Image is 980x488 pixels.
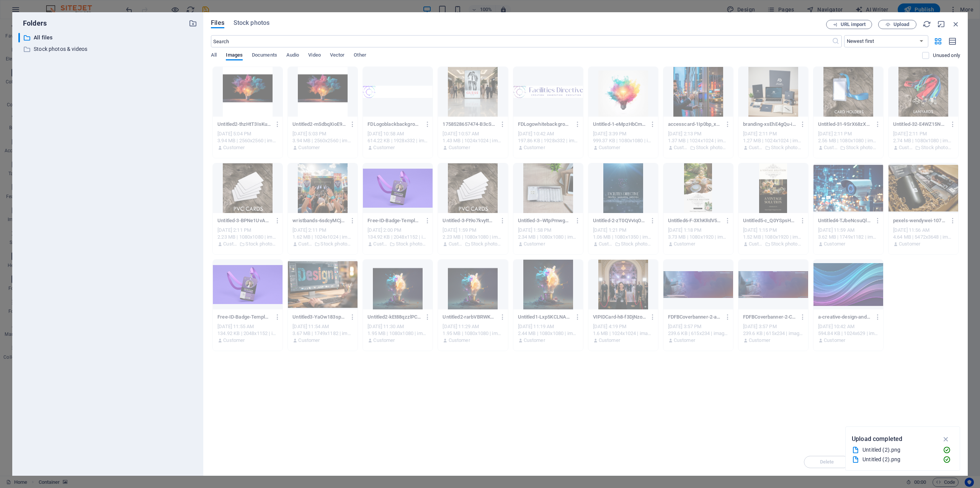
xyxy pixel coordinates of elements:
[217,241,278,247] div: By: Customer | Folder: Stock photos & videos
[743,217,797,224] p: Untitled5-c_Q0YSpsHbacZqt9MPsPpg.png
[223,144,245,151] p: Customer
[593,227,653,234] div: [DATE] 1:21 PM
[217,314,271,320] p: Free-ID-Badge-Template-Design-2048x1152-CBC8uLAe8i1DWKd-2P9VUQ.jpg
[593,323,653,330] div: [DATE] 4:19 PM
[513,163,583,213] div: This file has already been selected or is not supported by this element
[674,241,695,247] p: Customer
[893,227,954,234] div: [DATE] 11:56 AM
[663,163,733,213] div: This file has already been selected or is not supported by this element
[217,234,278,241] div: 2.23 MB | 1080x1080 | image/png
[818,217,872,224] p: Untitled4-TJbeNcsuQlgEDR0Wq9kMbg.png
[443,130,503,137] div: [DATE] 10:57 AM
[367,241,428,247] div: By: Customer | Folder: Stock photos & videos
[292,137,353,144] div: 3.94 MB | 2560x2560 | image/png
[443,137,503,144] div: 1.43 MB | 1024x1024 | image/png
[518,130,578,137] div: [DATE] 10:42 AM
[813,260,883,309] div: This file has already been selected or is not supported by this element
[524,144,545,151] p: Customer
[599,337,620,344] p: Customer
[367,323,428,330] div: [DATE] 11:30 AM
[593,121,647,128] p: Untitled-1-eMpzHbCm6QCVHbQNMBVibQ.png
[524,337,545,344] p: Customer
[824,241,845,247] p: Customer
[668,130,728,137] div: [DATE] 2:13 PM
[18,18,47,28] p: Folders
[893,144,954,151] div: By: Customer | Folder: Stock photos & videos
[518,137,578,144] div: 197.86 KB | 1928x332 | image/jpeg
[213,260,283,309] div: This file has already been selected or is not supported by this element
[668,323,728,330] div: [DATE] 3:57 PM
[373,337,395,344] p: Customer
[34,33,183,42] p: All files
[749,337,770,344] p: Customer
[668,121,722,128] p: accesscard-1Ip0bp_xTld6Q2eUfXN9jg.png
[599,144,620,151] p: Customer
[852,434,902,444] p: Upload completed
[367,227,428,234] div: [DATE] 2:00 PM
[438,67,508,117] div: This file has already been selected or is not supported by this element
[818,314,872,320] p: a-creative-design-and-branding-company-backgroud-w-E1pM0mqiYYaO-yTvxcIH8g.jpg
[292,121,346,128] p: Untitled2-mSdbqXioE9bx9HP7U6Mc0A.png
[862,455,937,464] div: Untitled (2).png
[226,50,243,61] span: Images
[223,337,245,344] p: Customer
[363,67,433,117] div: This file has already been selected or is not supported by this element
[893,22,909,27] span: Upload
[217,217,271,224] p: Untitled-3-BPNe1UvApw3s2vqerN22yg.png
[593,330,653,337] div: 1.6 MB | 1024x1024 | image/png
[771,241,804,247] p: Stock photos & videos
[893,234,954,241] div: 4.64 MB | 5472x3648 | image/jpeg
[443,217,496,224] p: Untitled-3-Ft9o7kvyttMMbcCovMszxQ.png
[889,163,958,213] div: This file has already been selected or is not supported by this element
[743,144,804,151] div: By: Customer | Folder: Stock photos & videos
[738,67,808,117] div: This file has already been selected or is not supported by this element
[189,19,197,28] i: Create new folder
[937,20,946,28] i: Minimize
[292,130,353,137] div: [DATE] 5:03 PM
[396,241,428,247] p: Stock photos & videos
[749,144,763,151] p: Customer
[518,234,578,241] div: 2.34 MB | 1080x1080 | image/png
[818,227,879,234] div: [DATE] 11:59 AM
[588,67,658,117] div: This file has already been selected or is not supported by this element
[878,20,916,29] button: Upload
[449,337,470,344] p: Customer
[367,217,421,224] p: Free-ID-Badge-Template-Design-2048x1152-YDPAstbrWw4IMOiG0Gb_4A.jpg
[234,18,269,28] span: Stock photos
[738,163,808,213] div: This file has already been selected or is not supported by this element
[217,130,278,137] div: [DATE] 5:04 PM
[443,330,503,337] div: 1.95 MB | 1080x1080 | image/png
[363,260,433,309] div: This file has already been selected or is not supported by this element
[211,50,217,61] span: All
[518,121,572,128] p: FDLogowhitebackground-1tpUhHLlkqkEgQtZufsFYA.jpg
[899,144,913,151] p: Customer
[771,144,804,151] p: Stock photos & videos
[824,337,845,344] p: Customer
[696,144,728,151] p: Stock photos & videos
[952,20,960,28] i: Close
[593,314,647,320] p: VIPIDCard-h8-f3DjNzoRauv2UiOCZGA.png
[593,234,653,241] div: 1.06 MB | 1080x1350 | image/png
[298,144,320,151] p: Customer
[518,330,578,337] div: 2.44 MB | 1080x1080 | image/png
[18,33,20,42] div: ​
[749,241,763,247] p: Customer
[668,234,728,241] div: 3.73 MB | 1080x1920 | image/png
[668,144,728,151] div: By: Customer | Folder: Stock photos & videos
[893,217,947,224] p: pexels-wendywei-10757836-BmRmoXkxnkzmmEM-9SFGqA.jpg
[223,241,237,247] p: Customer
[818,234,879,241] div: 3.62 MB | 1749x1182 | image/png
[373,144,395,151] p: Customer
[663,260,733,309] div: This file has already been selected or is not supported by this element
[743,234,804,241] div: 1.52 MB | 1080x1920 | image/png
[743,330,804,337] div: 239.6 KB | 615x234 | image/png
[818,323,879,330] div: [DATE] 10:42 AM
[443,121,496,128] p: 1758528657474-B3cS07HfPoGDP06Gl89dqA.jpg
[288,67,358,117] div: This file has already been selected or is not supported by this element
[292,314,346,320] p: Untitled3-YaOw183spSBNL34WJIFlPA.png
[298,337,320,344] p: Customer
[217,137,278,144] div: 3.94 MB | 2560x2560 | image/png
[443,227,503,234] div: [DATE] 1:59 PM
[330,50,345,61] span: Vector
[292,227,353,234] div: [DATE] 2:11 PM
